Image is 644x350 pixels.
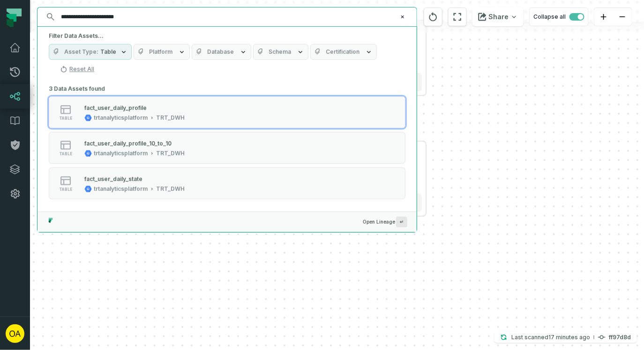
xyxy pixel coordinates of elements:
div: fact_user_daily_profile_10_to_10 [84,139,172,146]
span: Open Lineage [363,217,407,227]
span: table [59,116,72,121]
span: Press ↵ to add a new Data Asset to the graph [396,217,407,227]
div: Suggestions [37,82,417,211]
div: TRT_DWH [156,150,185,157]
button: tabletrtanalyticsplatformTRT_DWH [49,168,405,199]
button: Database [192,44,251,60]
div: TRT_DWH [156,185,185,193]
div: trtanalyticsplatform [94,114,148,122]
button: Last scanned[DATE] 11:15:44 AMff97d8d [494,332,637,343]
div: fact_user_daily_state [84,175,142,182]
span: Certification [326,48,359,56]
span: Table [100,48,116,56]
h5: Filter Data Assets... [49,32,405,40]
button: zoom out [613,8,632,26]
button: Clear search query [398,12,407,22]
button: Share [472,7,524,26]
span: Schema [269,48,291,56]
div: fact_user_daily_profile [84,104,147,111]
span: Asset Type [64,48,98,56]
button: tabletrtanalyticsplatformTRT_DWH [49,132,405,164]
button: Collapse all [529,7,589,26]
button: Schema [253,44,308,60]
div: trtanalyticsplatform [94,150,148,157]
img: avatar of Or Artsi [6,324,24,343]
button: zoom in [594,8,613,26]
button: Certification [310,44,377,60]
button: Reset All [56,62,98,77]
div: trtanalyticsplatform [94,185,148,193]
span: table [59,152,72,156]
relative-time: Sep 3, 2025, 11:15 AM GMT+3 [548,334,590,341]
div: 3 Data Assets found [49,82,405,211]
button: Asset TypeTable [49,44,132,60]
button: Platform [134,44,190,60]
span: Database [207,48,234,56]
button: tabletrtanalyticsplatformTRT_DWH [49,96,405,128]
span: Platform [149,48,172,56]
h4: ff97d8d [609,335,631,340]
div: TRT_DWH [156,114,185,122]
p: Last scanned [511,333,590,342]
span: table [59,187,72,192]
